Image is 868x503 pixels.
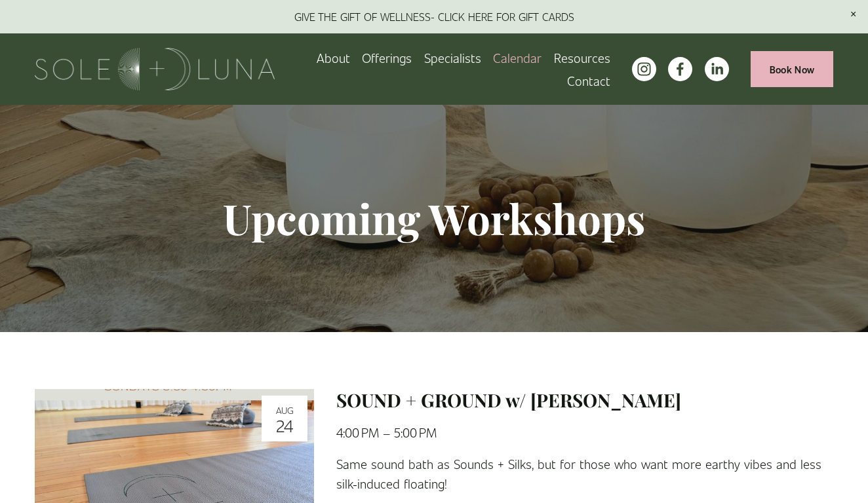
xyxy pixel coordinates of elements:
a: SOUND + GROUND w/ [PERSON_NAME] [336,388,681,412]
a: Book Now [751,51,833,87]
h1: Upcoming Workshops [134,193,734,244]
span: Offerings [362,48,412,68]
a: Specialists [424,47,481,69]
a: folder dropdown [554,47,610,69]
a: folder dropdown [362,47,412,69]
a: LinkedIn [705,57,729,81]
p: Same sound bath as Sounds + Silks, but for those who want more earthy vibes and less silk-induced... [336,454,833,494]
div: 24 [266,417,304,434]
a: Contact [567,69,610,92]
a: facebook-unauth [668,57,692,81]
img: Sole + Luna [35,48,275,90]
span: Resources [554,48,610,68]
div: Aug [266,405,304,415]
time: 5:00 PM [394,424,437,440]
a: Calendar [493,47,542,69]
time: 4:00 PM [336,424,379,440]
a: About [317,47,350,69]
a: instagram-unauth [632,57,656,81]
